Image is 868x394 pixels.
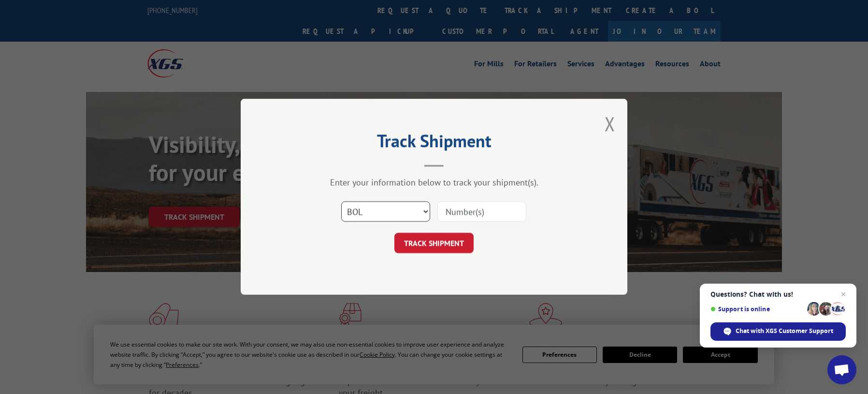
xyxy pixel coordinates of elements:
h2: Track Shipment [289,134,579,152]
div: Open chat [827,355,856,384]
div: Enter your information below to track your shipment(s). [289,177,579,188]
button: Close modal [605,111,615,136]
button: TRACK SHIPMENT [394,233,474,254]
span: Close chat [838,288,849,300]
div: Chat with XGS Customer Support [710,322,846,341]
input: Number(s) [437,202,526,222]
span: Support is online [710,305,804,313]
span: Chat with XGS Customer Support [736,327,833,335]
span: Questions? Chat with us! [710,290,846,298]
